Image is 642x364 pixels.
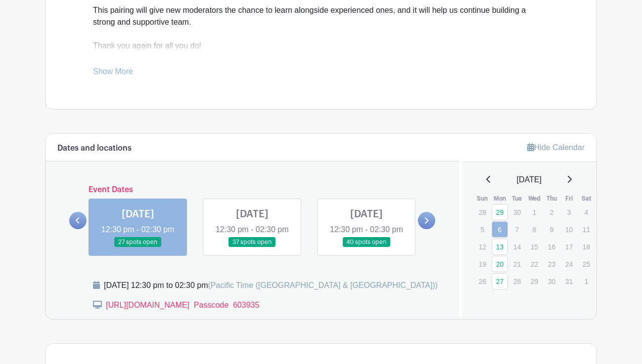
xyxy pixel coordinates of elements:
p: 14 [509,239,525,254]
p: 29 [526,274,543,289]
a: 20 [492,256,508,272]
p: 24 [561,256,577,272]
a: 29 [492,204,508,220]
p: 7 [509,222,525,237]
div: [DATE] 12:30 pm to 02:30 pm [104,280,438,291]
p: 19 [474,256,491,272]
p: 12 [474,239,491,254]
p: 3 [561,204,577,220]
th: Mon [491,194,508,203]
span: [DATE] [517,174,542,186]
p: 10 [561,222,577,237]
p: 26 [474,274,491,289]
th: Thu [543,194,560,203]
p: 17 [561,239,577,254]
p: 18 [578,239,595,254]
a: [URL][DOMAIN_NAME] Passcode 603935 [106,301,259,309]
th: Wed [526,194,543,203]
p: 9 [544,222,560,237]
a: Show More [93,67,133,80]
a: 13 [492,239,508,255]
a: Hide Calendar [527,143,585,152]
h6: Event Dates [87,185,418,195]
th: Fri [560,194,578,203]
div: This pairing will give new moderators the chance to learn alongside experienced ones, and it will... [93,4,549,99]
th: Tue [508,194,526,203]
p: 16 [544,239,560,254]
p: 2 [544,204,560,220]
p: 31 [561,274,577,289]
p: 15 [526,239,543,254]
th: Sat [578,194,595,203]
p: 30 [509,204,525,220]
p: 5 [474,222,491,237]
p: 28 [509,274,525,289]
p: 21 [509,256,525,272]
a: 27 [492,273,508,289]
p: 1 [526,204,543,220]
h6: Dates and locations [57,144,132,153]
span: (Pacific Time ([GEOGRAPHIC_DATA] & [GEOGRAPHIC_DATA])) [208,281,438,289]
th: Sun [474,194,491,203]
a: 6 [492,221,508,238]
p: 4 [578,204,595,220]
p: 8 [526,222,543,237]
p: 23 [544,256,560,272]
p: 25 [578,256,595,272]
p: 22 [526,256,543,272]
p: 28 [474,204,491,220]
p: 30 [544,274,560,289]
p: 1 [578,274,595,289]
p: 11 [578,222,595,237]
